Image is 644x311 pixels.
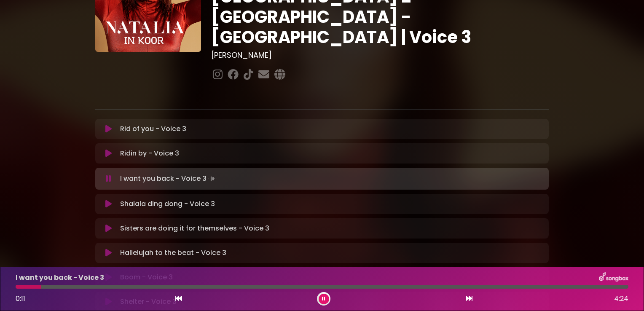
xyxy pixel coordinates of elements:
[120,148,179,158] p: Ridin by - Voice 3
[120,248,226,258] p: Hallelujah to the beat - Voice 3
[211,51,549,60] h3: [PERSON_NAME]
[16,294,25,303] span: 0:11
[120,173,218,185] p: I want you back - Voice 3
[599,272,628,283] img: songbox-logo-white.png
[120,199,215,209] p: Shalala ding dong - Voice 3
[16,273,104,283] p: I want you back - Voice 3
[207,173,218,185] img: waveform4.gif
[120,124,186,134] p: Rid of you - Voice 3
[614,294,628,304] span: 4:24
[120,223,269,233] p: Sisters are doing it for themselves - Voice 3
